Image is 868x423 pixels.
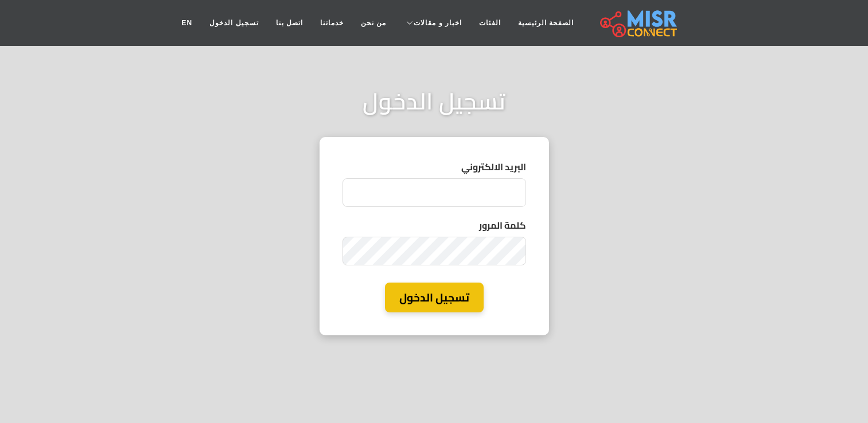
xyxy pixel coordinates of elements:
span: اخبار و مقالات [414,18,462,28]
label: البريد الالكتروني [342,160,526,174]
h2: تسجيل الدخول [363,88,506,115]
a: تسجيل الدخول [201,12,267,34]
a: من نحن [352,12,395,34]
a: اخبار و مقالات [395,12,470,34]
a: خدماتنا [312,12,352,34]
label: كلمة المرور [342,218,526,232]
a: اتصل بنا [267,12,312,34]
a: الفئات [470,12,509,34]
a: الصفحة الرئيسية [509,12,582,34]
img: main.misr_connect [600,9,677,37]
button: تسجيل الدخول [385,283,484,313]
a: EN [173,12,201,34]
